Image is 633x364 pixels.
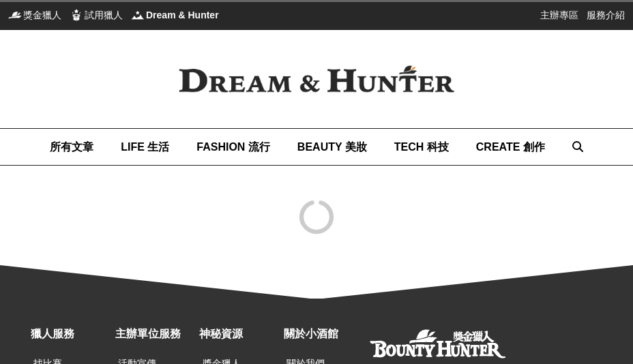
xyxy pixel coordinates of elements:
a: 獎金獵人獎金獵人 [8,8,61,22]
img: Dream & Hunter [131,8,145,22]
div: 獵人服務 [31,326,108,342]
a: 主辦專區 [540,8,578,22]
div: 神秘資源 [199,326,277,342]
a: Dream & HunterDream & Hunter [131,8,219,22]
span: CREATE 創作 [476,141,545,153]
span: 試用獵人 [85,8,123,22]
div: 關於小酒館 [284,326,362,342]
a: FASHION 流行 [196,129,270,165]
img: 獎金獵人 [8,8,22,22]
span: TECH 科技 [394,141,449,153]
a: CREATE 創作 [476,129,545,165]
span: LIFE 生活 [121,141,169,153]
span: BEAUTY 美妝 [297,141,367,153]
img: Dream & Hunter [162,49,471,110]
a: 試用獵人試用獵人 [70,8,123,22]
a: 服務介紹 [587,8,625,22]
a: LIFE 生活 [121,129,169,165]
a: 所有文章 [50,129,93,165]
a: 獎金獵人 [370,329,506,359]
a: BEAUTY 美妝 [297,129,367,165]
span: 所有文章 [50,141,93,153]
img: 試用獵人 [70,8,83,22]
span: Dream & Hunter [146,8,219,22]
div: 主辦單位服務 [115,326,193,342]
span: 獎金獵人 [23,8,61,22]
span: FASHION 流行 [196,141,270,153]
a: TECH 科技 [394,129,449,165]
